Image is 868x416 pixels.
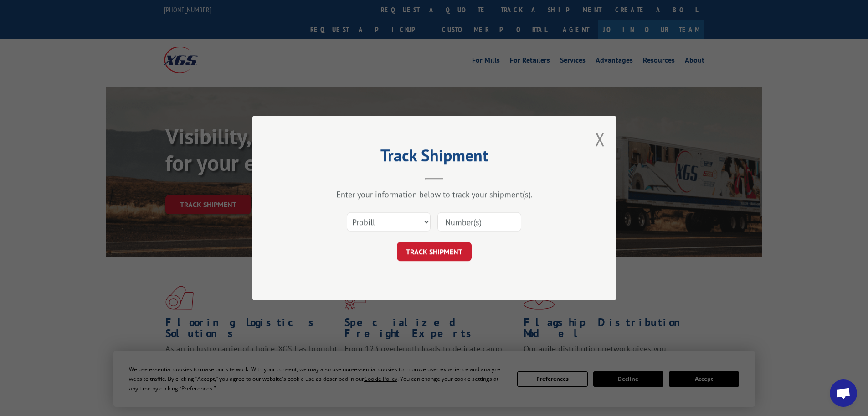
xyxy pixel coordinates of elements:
button: TRACK SHIPMENT [397,242,472,261]
div: Enter your information below to track your shipment(s). [298,189,571,200]
input: Number(s) [437,212,521,232]
a: Open chat [830,379,857,407]
button: Close modal [595,127,605,151]
h2: Track Shipment [298,149,571,166]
